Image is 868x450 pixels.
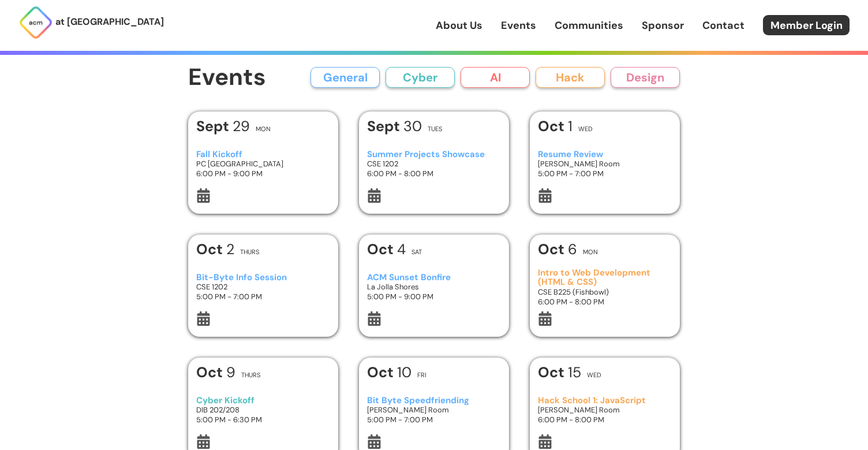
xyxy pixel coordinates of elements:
[583,249,598,255] h2: Mon
[196,240,226,259] b: Oct
[18,5,164,40] a: at [GEOGRAPHIC_DATA]
[538,240,568,259] b: Oct
[367,282,502,292] h3: La Jolla Shores
[196,273,331,282] h3: Bit-Byte Info Session
[196,292,331,302] h3: 5:00 PM - 7:00 PM
[367,405,502,415] h3: [PERSON_NAME] Room
[367,396,502,406] h3: Bit Byte Speedfriending
[538,242,577,256] h1: 6
[196,159,331,169] h3: PC [GEOGRAPHIC_DATA]
[367,150,502,159] h3: Summer Projects Showcase
[367,119,422,133] h1: 30
[196,282,331,292] h3: CSE 1202
[538,287,672,297] h3: CSE B225 (Fishbowl)
[310,67,380,88] button: General
[538,396,672,406] h3: Hack School 1: JavaScript
[702,18,744,33] a: Contact
[196,242,234,256] h1: 2
[538,169,672,178] h3: 5:00 PM - 7:00 PM
[538,405,672,415] h3: [PERSON_NAME] Room
[367,159,502,169] h3: CSE 1202
[196,365,235,380] h1: 9
[196,405,331,415] h3: DIB 202/208
[241,372,260,378] h2: Thurs
[642,18,684,33] a: Sponsor
[367,363,397,382] b: Oct
[196,117,233,136] b: Sept
[367,242,406,256] h1: 4
[367,169,502,178] h3: 6:00 PM - 8:00 PM
[538,365,581,380] h1: 15
[367,117,403,136] b: Sept
[578,126,593,132] h2: Wed
[367,273,502,282] h3: ACM Sunset Bonfire
[196,119,250,133] h1: 29
[555,18,623,33] a: Communities
[367,365,411,380] h1: 10
[196,415,331,425] h3: 5:00 PM - 6:30 PM
[367,292,502,302] h3: 5:00 PM - 9:00 PM
[196,150,331,159] h3: Fall Kickoff
[367,240,397,259] b: Oct
[428,126,442,132] h2: Tues
[256,126,271,132] h2: Mon
[763,15,850,35] a: Member Login
[536,67,605,88] button: Hack
[538,119,573,133] h1: 1
[55,14,164,29] p: at [GEOGRAPHIC_DATA]
[538,159,672,169] h3: [PERSON_NAME] Room
[538,150,672,159] h3: Resume Review
[587,372,601,378] h2: Wed
[461,67,530,88] button: AI
[417,372,426,378] h2: Fri
[538,363,568,382] b: Oct
[196,363,226,382] b: Oct
[367,415,502,425] h3: 5:00 PM - 7:00 PM
[538,297,672,307] h3: 6:00 PM - 8:00 PM
[436,18,482,33] a: About Us
[196,396,331,406] h3: Cyber Kickoff
[18,5,53,40] img: ACM Logo
[538,117,568,136] b: Oct
[196,169,331,178] h3: 6:00 PM - 9:00 PM
[501,18,536,33] a: Events
[538,415,672,425] h3: 6:00 PM - 8:00 PM
[611,67,680,88] button: Design
[386,67,455,88] button: Cyber
[411,249,422,255] h2: Sat
[538,268,672,287] h3: Intro to Web Development (HTML & CSS)
[240,249,259,255] h2: Thurs
[188,65,266,91] h1: Events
